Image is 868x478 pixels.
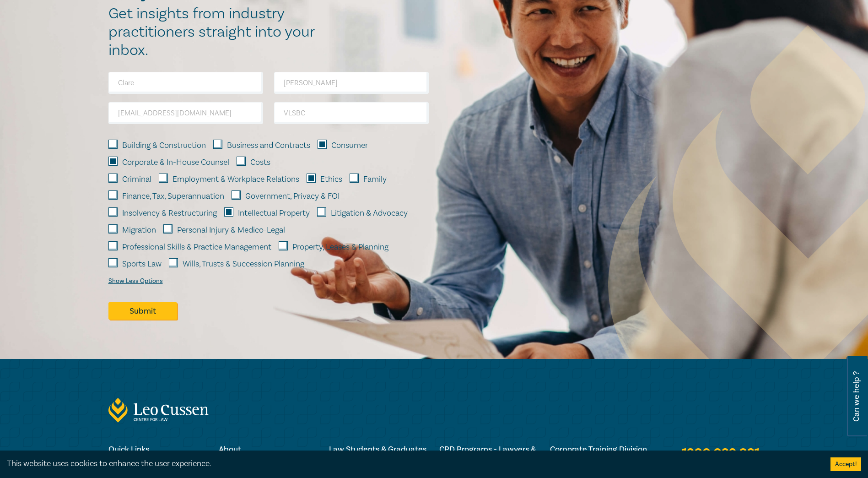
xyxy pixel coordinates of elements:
label: Finance, Tax, Superannuation [122,190,224,202]
h2: Get insights from industry practitioners straight into your inbox. [108,5,324,60]
label: Business and Contracts [227,140,310,152]
label: Family [363,174,387,185]
div: This website uses cookies to enhance the user experience. [7,458,817,470]
label: Corporate & In-House Counsel [122,157,229,168]
h6: About [219,445,318,454]
label: Consumer [331,140,368,152]
button: Accept cookies [830,457,861,471]
label: Migration [122,224,156,236]
a: 1300 039 031 [682,445,760,462]
label: Wills, Trusts & Succession Planning [183,258,304,270]
label: Building & Construction [122,140,206,152]
h6: CPD Programs - Lawyers & Support Staff [439,445,539,462]
input: First Name* [108,72,263,94]
label: Insolvency & Restructuring [122,207,217,219]
label: Criminal [122,174,151,185]
div: Show Less Options [108,277,163,285]
label: Ethics [320,174,342,185]
label: Employment & Workplace Relations [173,174,299,185]
label: Government, Privacy & FOI [245,190,340,202]
label: Litigation & Advocacy [331,207,408,219]
h6: Law Students & Graduates [329,445,428,454]
label: Professional Skills & Practice Management [122,241,271,253]
a: Corporate Training Division [550,445,649,454]
button: Submit [108,302,177,320]
label: Costs [250,157,270,168]
label: Sports Law [122,258,162,270]
input: Organisation [274,102,429,124]
h6: Quick Links [108,445,208,454]
input: Email Address* [108,102,263,124]
input: Last Name* [274,72,429,94]
span: Can we help ? [852,362,861,431]
label: Property, Leases & Planning [292,241,388,253]
label: Intellectual Property [238,207,310,219]
label: Personal Injury & Medico-Legal [177,224,285,236]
